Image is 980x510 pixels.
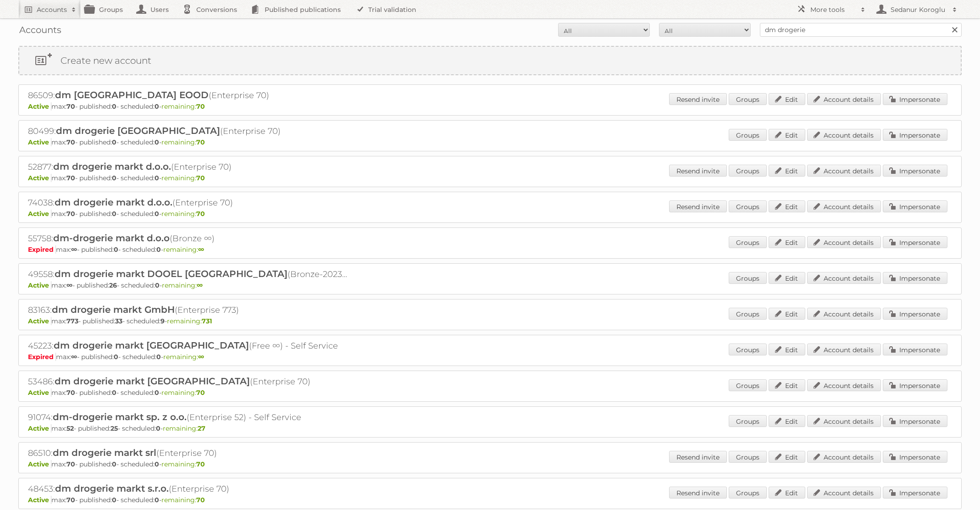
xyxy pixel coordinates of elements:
[883,451,947,463] a: Impersonate
[53,411,187,422] span: dm-drogerie markt sp. z o.o.
[669,165,727,177] a: Resend invite
[111,424,118,432] strong: 25
[769,165,805,177] a: Edit
[155,388,159,397] strong: 0
[162,281,203,289] span: remaining:
[729,129,767,141] a: Groups
[28,376,349,388] h2: 53486: (Enterprise 70)
[28,174,952,182] p: max: - published: - scheduled: -
[769,308,805,320] a: Edit
[163,424,205,432] span: remaining:
[112,102,116,111] strong: 0
[28,89,349,101] h2: 86509: (Enterprise 70)
[729,379,767,391] a: Groups
[28,353,56,361] span: Expired
[54,340,249,351] span: dm drogerie markt [GEOGRAPHIC_DATA]
[161,174,205,182] span: remaining:
[807,129,881,141] a: Account details
[198,424,205,432] strong: 27
[669,93,727,105] a: Resend invite
[53,233,170,244] span: dm-drogerie markt d.o.o
[729,344,767,355] a: Groups
[28,496,51,504] span: Active
[669,200,727,212] a: Resend invite
[729,487,767,499] a: Groups
[729,308,767,320] a: Groups
[28,245,952,254] p: max: - published: - scheduled: -
[807,165,881,177] a: Account details
[28,317,51,325] span: Active
[883,93,947,105] a: Impersonate
[729,415,767,427] a: Groups
[669,487,727,499] a: Resend invite
[807,93,881,105] a: Account details
[883,415,947,427] a: Impersonate
[161,102,205,111] span: remaining:
[19,47,961,74] a: Create new account
[66,388,75,397] strong: 70
[669,451,727,463] a: Resend invite
[112,460,116,468] strong: 0
[197,281,203,289] strong: ∞
[28,233,349,244] h2: 55758: (Bronze ∞)
[155,102,159,111] strong: 0
[28,197,349,209] h2: 74038: (Enterprise 70)
[28,245,56,254] span: Expired
[28,304,349,316] h2: 83163: (Enterprise 773)
[156,353,161,361] strong: 0
[28,411,349,423] h2: 91074: (Enterprise 52) - Self Service
[807,344,881,355] a: Account details
[55,89,209,100] span: dm [GEOGRAPHIC_DATA] EOOD
[163,353,204,361] span: remaining:
[888,5,948,14] h2: Sedanur Koroglu
[28,210,51,218] span: Active
[28,388,952,397] p: max: - published: - scheduled: -
[66,496,75,504] strong: 70
[729,93,767,105] a: Groups
[161,496,205,504] span: remaining:
[71,245,77,254] strong: ∞
[161,210,205,218] span: remaining:
[28,138,51,146] span: Active
[155,496,159,504] strong: 0
[729,272,767,284] a: Groups
[769,272,805,284] a: Edit
[28,424,952,432] p: max: - published: - scheduled: -
[28,138,952,146] p: max: - published: - scheduled: -
[769,129,805,141] a: Edit
[729,200,767,212] a: Groups
[196,388,205,397] strong: 70
[883,379,947,391] a: Impersonate
[66,424,74,432] strong: 52
[115,317,122,325] strong: 33
[53,161,171,172] span: dm drogerie markt d.o.o.
[729,236,767,248] a: Groups
[28,460,952,468] p: max: - published: - scheduled: -
[807,379,881,391] a: Account details
[66,460,75,468] strong: 70
[155,138,159,146] strong: 0
[66,174,75,182] strong: 70
[196,210,205,218] strong: 70
[66,102,75,111] strong: 70
[196,174,205,182] strong: 70
[28,161,349,173] h2: 52877: (Enterprise 70)
[769,344,805,355] a: Edit
[114,245,118,254] strong: 0
[71,353,77,361] strong: ∞
[28,460,51,468] span: Active
[155,460,159,468] strong: 0
[53,447,156,458] span: dm drogerie markt srl
[196,496,205,504] strong: 70
[807,487,881,499] a: Account details
[883,165,947,177] a: Impersonate
[196,460,205,468] strong: 70
[883,200,947,212] a: Impersonate
[810,5,856,14] h2: More tools
[156,424,161,432] strong: 0
[883,129,947,141] a: Impersonate
[114,353,118,361] strong: 0
[52,304,175,315] span: dm drogerie markt GmbH
[202,317,212,325] strong: 731
[28,281,51,289] span: Active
